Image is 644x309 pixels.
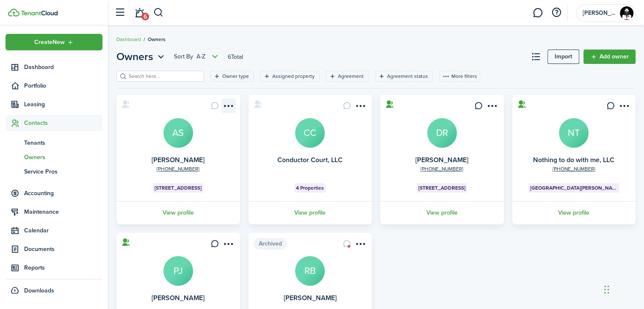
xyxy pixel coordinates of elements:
button: Open menu [116,49,166,64]
button: Open sidebar [112,5,128,21]
button: Search [153,6,164,20]
a: AS [163,118,193,148]
span: Service Pros [24,167,102,176]
span: Leasing [24,100,102,109]
img: TenantCloud [8,8,19,17]
a: Conductor Court, LLC [277,155,343,165]
span: Maintenance [24,207,102,216]
a: CC [295,118,325,148]
a: [PHONE_NUMBER] [420,165,463,173]
button: Sort byA-Z [174,52,220,62]
button: Open menu [353,102,367,113]
a: Import [547,50,579,64]
span: Owners [116,49,153,64]
span: Create New [34,39,65,45]
a: [PERSON_NAME] [152,293,205,303]
span: A-Z [196,52,205,61]
a: [PHONE_NUMBER] [553,165,595,173]
filter-tag: Open filter [326,71,369,82]
span: Accounting [24,189,102,198]
button: Owners [116,49,166,64]
span: Tenants [24,138,102,147]
img: Bassett Property Group, LLC [620,6,633,20]
button: Open menu [617,102,630,113]
span: Portfolio [24,81,102,90]
a: Owners [6,150,102,164]
span: 4 Properties [296,184,324,192]
span: [GEOGRAPHIC_DATA][PERSON_NAME] [530,184,617,192]
a: Notifications [131,2,147,24]
filter-tag-label: Agreement [338,72,364,80]
span: 6 [141,13,149,20]
a: DR [427,118,457,148]
div: Drag [604,277,609,302]
a: View profile [247,201,373,224]
span: Bassett Property Group, LLC [583,10,616,16]
filter-tag-label: Agreement status [387,72,428,80]
span: Documents [24,245,102,254]
filter-tag: Open filter [260,71,320,82]
a: [PERSON_NAME] [152,155,205,165]
a: Dashboard [116,36,141,43]
filter-tag-label: Assigned property [272,72,315,80]
span: Reports [24,263,102,272]
a: View profile [379,201,505,224]
button: Open menu [221,240,235,251]
a: View profile [115,201,241,224]
span: Downloads [24,286,54,295]
header-page-total: 6 Total [228,52,243,61]
span: [STREET_ADDRESS] [155,184,202,192]
img: TenantCloud [21,11,58,16]
span: Contacts [24,119,102,127]
button: Open menu [174,52,220,62]
span: Calendar [24,226,102,235]
a: NT [559,118,589,148]
a: [PHONE_NUMBER] [157,165,199,173]
a: [PERSON_NAME] [415,155,468,165]
iframe: Chat Widget [602,268,644,309]
filter-tag-label: Owner type [222,72,249,80]
button: Open menu [485,102,499,113]
span: Archived [254,238,287,250]
filter-tag: Open filter [375,71,433,82]
filter-tag: Open filter [210,71,254,82]
button: Open resource center [549,6,564,20]
a: Reports [6,259,102,276]
input: Search here... [127,72,201,80]
button: More filters [439,71,480,82]
a: Nothing to do with me, LLC [533,155,614,165]
a: [PERSON_NAME] [284,293,337,303]
a: Tenants [6,135,102,150]
button: Open menu [353,240,367,251]
button: Open menu [221,102,235,113]
span: Owners [148,36,166,43]
span: Sort by [174,52,196,61]
a: PJ [163,256,193,286]
a: Dashboard [6,59,102,75]
a: Add owner [583,50,636,64]
button: Open menu [6,34,102,50]
span: Owners [24,153,102,162]
a: Messaging [530,2,546,24]
a: Service Pros [6,164,102,179]
a: View profile [511,201,637,224]
span: Dashboard [24,63,102,72]
a: RB [295,256,325,286]
span: [STREET_ADDRESS] [418,184,465,192]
